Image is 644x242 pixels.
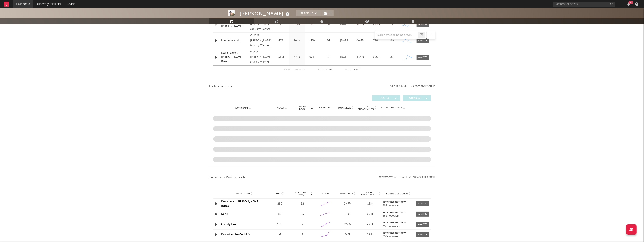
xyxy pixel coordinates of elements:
[627,2,630,6] button: 99+
[553,2,615,7] input: Search for artists
[354,69,360,71] button: Last
[306,55,319,59] div: 978k
[221,213,229,215] a: Darlin'
[296,10,322,16] button: Tracking
[383,204,414,207] div: 352k followers
[381,107,403,109] span: Author / Followers
[337,233,358,237] div: 545k
[276,192,282,195] span: Reels
[396,176,435,178] div: + Add Instagram Reel Sound
[321,39,336,43] div: 64
[221,200,259,207] a: Don't Leave ([PERSON_NAME] Remix)
[320,69,322,71] span: to
[294,106,310,111] span: Videos (last 7 days)
[360,222,381,227] div: 93.8k
[403,95,431,101] button: Official(0)
[337,222,358,227] div: 2.55M
[275,39,288,43] div: 475k
[360,212,381,216] div: 69.1k
[345,69,350,71] button: Next
[221,223,236,226] a: County Line
[270,202,290,206] div: 260
[383,221,406,224] strong: iamchasematthew
[221,51,248,63] a: Don't Leave - [PERSON_NAME] Remix
[383,221,414,224] a: iamchasematthew
[411,85,435,88] button: + Add TikTok Sound
[270,233,290,237] div: 1.6k
[277,107,285,109] span: Videos
[354,55,367,59] div: 1.54M
[375,97,394,99] span: UGC ( 0 )
[292,222,313,227] div: 9
[337,202,358,206] div: 2.47M
[383,232,414,234] a: iamchasematthew
[400,176,435,178] button: + Add Instagram Reel Sound
[315,106,334,109] div: 6M Trend
[314,67,336,72] div: 1 5 105
[360,202,381,206] div: 138k
[270,222,290,227] div: 3.01k
[290,39,304,43] div: 70.1k
[221,39,248,43] a: Love You Again
[322,10,334,16] span: ( 1 )
[385,55,399,59] div: <5%
[357,106,374,111] span: Total Engagements
[379,176,396,179] button: Export CSV
[337,212,358,216] div: 2.2M
[325,69,327,71] span: of
[338,107,351,109] span: Total Views
[407,85,435,88] button: + Add TikTok Sound
[236,192,250,195] span: Sound Name
[292,202,313,206] div: 32
[240,10,291,17] div: [PERSON_NAME]
[315,192,335,195] div: 6M Trend
[209,175,246,180] span: Instagram Reel Sounds
[250,50,273,65] div: © 2025 [PERSON_NAME] Music / Warner Music Nashville LLC
[235,107,249,109] span: Sound Name
[383,201,406,203] strong: iamchasematthew
[390,85,407,88] button: Export CSV
[270,212,290,216] div: 830
[306,39,319,43] div: 135M
[383,211,414,214] a: iamchasematthew
[354,39,367,43] div: 40.6M
[383,235,414,238] div: 352k followers
[221,233,250,236] a: Everything He Couldn't
[321,55,336,59] div: 62
[275,55,288,59] div: 389k
[360,191,378,196] span: Total Engagements
[383,201,414,204] a: iamchasematthew
[360,233,381,237] div: 28.1k
[292,191,310,196] span: Reels (last 7 days)
[386,192,408,195] span: Author / Followers
[383,232,406,234] strong: iamchasematthew
[628,1,633,4] div: 99 +
[383,225,414,228] div: 352k followers
[322,10,334,16] button: (1)
[292,233,313,237] div: 8
[340,192,353,195] span: Total Plays
[284,69,290,71] button: First
[295,69,305,71] button: Previous
[383,211,406,214] strong: iamchasematthew
[383,215,414,218] div: 352k followers
[369,39,383,43] div: 789k
[292,212,313,216] div: 25
[338,39,352,43] div: [DATE]
[385,39,399,43] div: <5%
[290,55,304,59] div: 47.1k
[250,33,273,48] div: © 2022 [PERSON_NAME] Music / Warner Music Nashville LLC
[338,55,352,59] div: [DATE]
[406,97,425,99] span: Official ( 0 )
[372,95,400,101] button: UGC(0)
[375,34,418,37] input: Search by song name or URL
[209,84,233,89] span: TikTok Sounds
[369,55,383,59] div: 696k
